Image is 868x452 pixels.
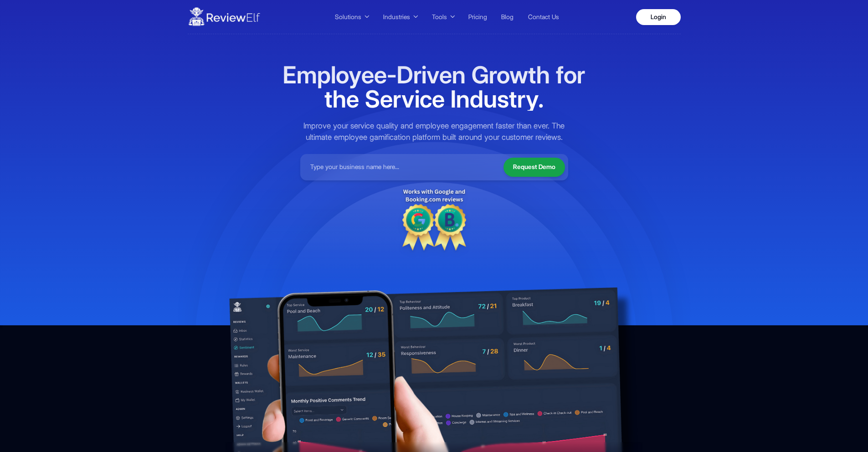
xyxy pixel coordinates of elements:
[497,10,519,23] a: Blog
[378,10,422,24] button: Industries
[636,9,681,25] a: Login
[335,12,361,22] span: Solutions
[300,120,568,143] p: Improve your service quality and employee engagement faster than ever. The ultimate employee gami...
[383,12,410,22] span: Industries
[329,10,373,24] button: Solutions
[503,158,565,177] button: Request Demo
[523,10,564,23] a: Contact Us
[281,63,587,111] h1: Employee-Driven Growth for the Service Industry.
[463,10,492,23] a: Pricing
[303,157,497,177] input: Type your business name here...
[426,10,459,24] button: Tools
[402,187,466,251] img: Discount tag
[188,4,261,30] img: ReviewElf Logo
[432,12,447,22] span: Tools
